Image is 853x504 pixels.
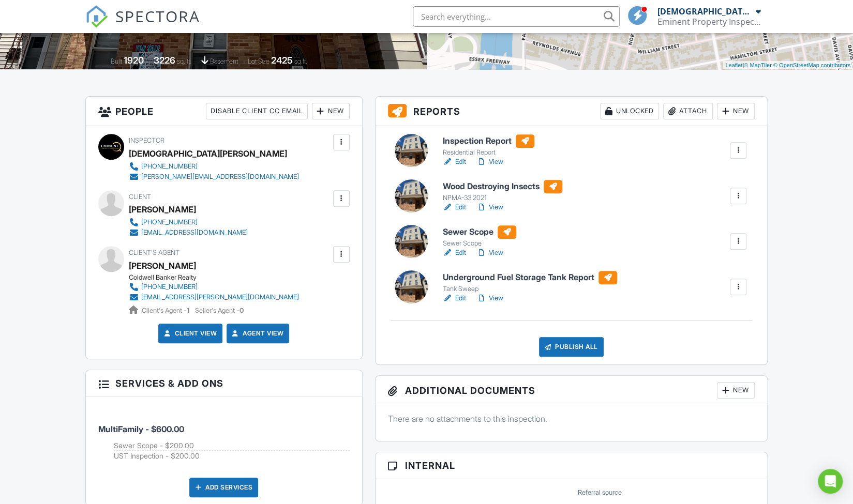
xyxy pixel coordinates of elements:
[476,248,503,258] a: View
[476,157,503,167] a: View
[443,225,516,248] a: Sewer Scope Sewer Scope
[271,55,293,66] div: 2425
[141,173,299,181] div: [PERSON_NAME][EMAIL_ADDRESS][DOMAIN_NAME]
[443,180,562,203] a: Wood Destroying Insects NPMA-33 2021
[818,469,843,494] div: Open Intercom Messenger
[187,307,189,314] strong: 1
[773,62,850,68] a: © OpenStreetMap contributors
[124,55,144,66] div: 1920
[86,370,362,397] h3: Services & Add ons
[129,202,196,217] div: [PERSON_NAME]
[717,382,755,399] div: New
[240,307,244,314] strong: 0
[443,202,466,212] a: Edit
[725,62,742,68] a: Leaflet
[376,376,768,405] h3: Additional Documents
[577,488,621,497] label: Referral source
[129,146,287,161] div: [DEMOGRAPHIC_DATA][PERSON_NAME]
[663,103,713,119] div: Attach
[129,273,307,282] div: Coldwell Banker Realty
[443,239,516,248] div: Sewer Scope
[111,57,122,65] span: Built
[294,57,307,65] span: sq.ft.
[114,451,350,461] li: Add on: UST Inspection
[476,202,503,212] a: View
[376,97,768,126] h3: Reports
[129,172,299,182] a: [PERSON_NAME][EMAIL_ADDRESS][DOMAIN_NAME]
[443,271,617,284] h6: Underground Fuel Storage Tank Report
[98,424,184,434] span: MultiFamily - $600.00
[129,292,299,302] a: [EMAIL_ADDRESS][PERSON_NAME][DOMAIN_NAME]
[312,103,350,119] div: New
[443,148,534,157] div: Residential Report
[141,228,248,237] div: [EMAIL_ADDRESS][DOMAIN_NAME]
[141,218,198,226] div: [PHONE_NUMBER]
[388,413,755,424] p: There are no attachments to this inspection.
[210,57,238,65] span: basement
[141,162,198,171] div: [PHONE_NUMBER]
[177,57,191,65] span: sq. ft.
[129,227,248,238] a: [EMAIL_ADDRESS][DOMAIN_NAME]
[195,307,244,314] span: Seller's Agent -
[376,452,768,479] h3: Internal
[657,6,753,17] div: [DEMOGRAPHIC_DATA][PERSON_NAME]
[141,283,198,291] div: [PHONE_NUMBER]
[717,103,755,119] div: New
[476,293,503,303] a: View
[443,157,466,167] a: Edit
[85,14,200,36] a: SPECTORA
[141,293,299,301] div: [EMAIL_ADDRESS][PERSON_NAME][DOMAIN_NAME]
[206,103,308,119] div: Disable Client CC Email
[443,180,562,193] h6: Wood Destroying Insects
[129,282,299,292] a: [PHONE_NUMBER]
[413,6,620,27] input: Search everything...
[443,285,617,293] div: Tank Sweep
[154,55,175,66] div: 3226
[723,61,853,70] div: |
[129,249,179,256] span: Client's Agent
[539,337,604,357] div: Publish All
[744,62,772,68] a: © MapTiler
[443,293,466,303] a: Edit
[189,478,258,497] div: Add Services
[129,193,151,201] span: Client
[114,440,350,451] li: Add on: Sewer Scope
[657,17,761,27] div: Eminent Property Inspections LLC
[248,57,270,65] span: Lot Size
[129,258,196,273] a: [PERSON_NAME]
[600,103,659,119] div: Unlocked
[230,328,283,339] a: Agent View
[162,328,217,339] a: Client View
[115,5,200,27] span: SPECTORA
[443,271,617,294] a: Underground Fuel Storage Tank Report Tank Sweep
[98,405,350,469] li: Service: MultiFamily
[443,194,562,202] div: NPMA-33 2021
[129,136,164,144] span: Inspector
[129,161,299,172] a: [PHONE_NUMBER]
[142,307,191,314] span: Client's Agent -
[129,217,248,227] a: [PHONE_NUMBER]
[443,225,516,239] h6: Sewer Scope
[86,97,362,126] h3: People
[443,248,466,258] a: Edit
[85,5,108,28] img: The Best Home Inspection Software - Spectora
[443,134,534,148] h6: Inspection Report
[443,134,534,157] a: Inspection Report Residential Report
